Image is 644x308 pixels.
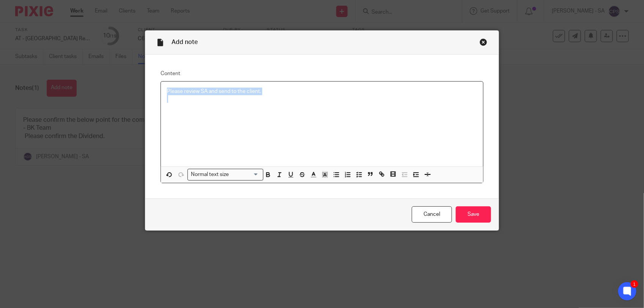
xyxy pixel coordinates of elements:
[161,70,483,77] label: Content
[480,38,487,46] div: Close this dialog window
[412,206,452,223] a: Cancel
[231,171,259,179] input: Search for option
[189,171,231,179] span: Normal text size
[456,206,491,223] input: Save
[172,39,198,45] span: Add note
[167,88,477,95] p: Please review SA and send to the client.
[187,169,263,181] div: Search for option
[631,280,638,288] div: 1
